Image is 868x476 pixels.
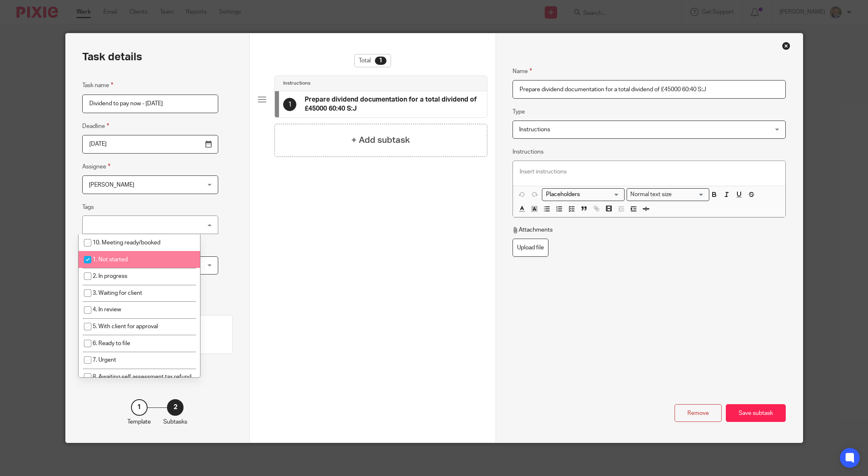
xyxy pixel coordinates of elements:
div: Placeholders [542,188,625,201]
span: 4. In review [93,307,121,313]
div: Search for option [542,188,625,201]
label: Task name [82,81,113,90]
label: Name [513,66,532,76]
span: 7. Urgent [93,357,116,363]
span: 1. Not started [93,257,128,263]
div: 2 [167,399,184,416]
div: Total [354,54,391,67]
label: Assignee [82,162,110,171]
h4: Instructions [283,80,310,87]
span: Instructions [519,127,550,133]
label: Upload file [513,239,548,257]
h2: Task details [82,50,142,64]
div: Save subtask [726,404,786,422]
div: Close this dialog window [782,42,790,50]
span: 6. Ready to file [93,341,130,346]
label: Tags [82,203,94,211]
div: Text styles [627,188,709,201]
p: Template [127,418,151,426]
input: Search for option [674,190,704,199]
span: Normal text size [629,190,674,199]
label: Deadline [82,121,109,131]
input: Search for option [543,190,620,199]
div: 1 [131,399,148,416]
p: Attachments [513,226,553,234]
label: Instructions [513,148,544,156]
label: Type [513,108,525,116]
div: 1 [375,57,386,65]
span: 8. Awaiting self assessment tax refund [93,374,191,380]
input: Use the arrow keys to pick a date [82,135,218,154]
div: Search for option [627,188,709,201]
h4: + Add subtask [351,134,410,147]
input: Task name [82,95,218,113]
div: Remove [675,404,722,422]
span: 10. Meeting ready/booked [93,240,160,246]
span: 5. With client for approval [93,324,158,329]
h4: Prepare dividend documentation for a total dividend of £45000 60:40 S:J [305,95,478,113]
p: Subtasks [163,418,187,426]
span: [PERSON_NAME] [89,182,134,188]
span: 3. Waiting for client [93,290,142,296]
div: 1 [283,98,296,111]
span: 2. In progress [93,273,127,279]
